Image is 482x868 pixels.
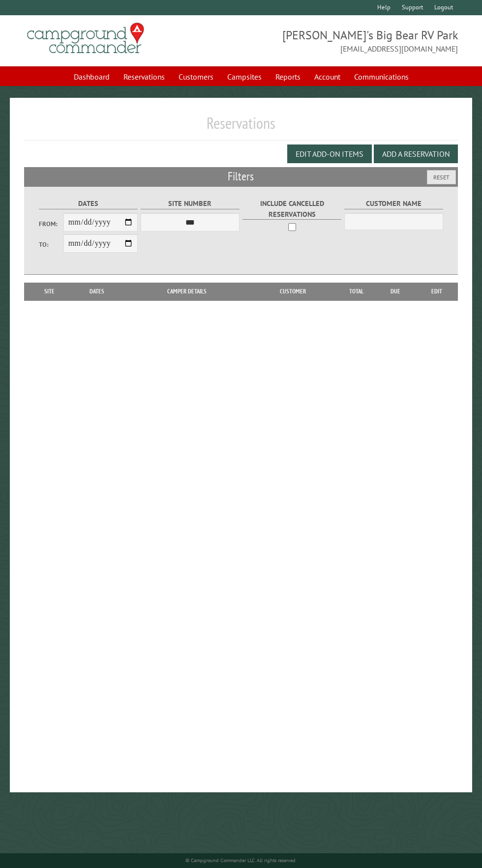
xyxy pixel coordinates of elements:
[39,219,63,229] label: From:
[270,67,306,86] a: Reports
[376,283,416,300] th: Due
[124,283,249,300] th: Camper Details
[249,283,336,300] th: Customer
[24,114,458,141] h1: Reservations
[416,283,458,300] th: Edit
[374,145,458,163] button: Add a Reservation
[39,198,138,209] label: Dates
[221,67,268,86] a: Campsites
[39,240,63,249] label: To:
[242,198,341,220] label: Include Cancelled Reservations
[336,283,376,300] th: Total
[118,67,171,86] a: Reservations
[141,198,240,209] label: Site Number
[344,198,443,209] label: Customer Name
[24,167,458,186] h2: Filters
[24,19,147,58] img: Campground Commander
[29,283,70,300] th: Site
[241,27,458,55] span: [PERSON_NAME]'s Big Bear RV Park [EMAIL_ADDRESS][DOMAIN_NAME]
[185,857,297,864] small: © Campground Commander LLC. All rights reserved.
[427,170,456,184] button: Reset
[287,145,372,163] button: Edit Add-on Items
[308,67,346,86] a: Account
[68,67,116,86] a: Dashboard
[173,67,219,86] a: Customers
[348,67,415,86] a: Communications
[70,283,124,300] th: Dates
